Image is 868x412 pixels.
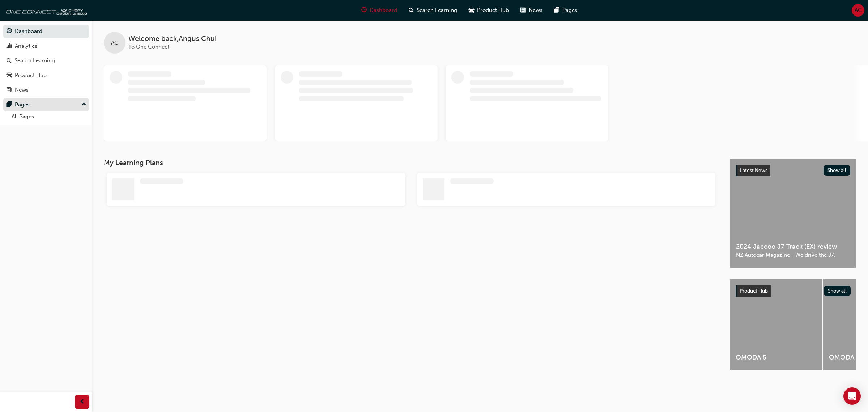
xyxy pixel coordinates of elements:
[7,102,12,108] span: pages-icon
[529,6,542,14] span: News
[469,6,474,15] span: car-icon
[824,165,851,176] button: Show all
[370,6,397,14] span: Dashboard
[15,101,30,109] div: Pages
[730,279,822,370] a: OMODA 5
[403,3,463,18] a: search-iconSearch Learning
[15,71,47,80] div: Product Hub
[80,398,85,407] span: prev-icon
[81,100,86,109] span: up-icon
[3,69,89,82] a: Product Hub
[730,159,856,268] a: Latest NewsShow all2024 Jaecoo J7 Track (EX) reviewNZ Autocar Magazine - We drive the J7.
[7,72,12,79] span: car-icon
[3,54,89,67] a: Search Learning
[740,167,767,173] span: Latest News
[736,165,850,176] a: Latest NewsShow all
[548,3,583,18] a: pages-iconPages
[409,6,414,15] span: search-icon
[14,56,55,65] div: Search Learning
[128,35,217,43] span: Welcome back , Angus Chui
[554,6,559,15] span: pages-icon
[515,3,548,18] a: news-iconNews
[562,6,577,14] span: Pages
[736,285,851,297] a: Product HubShow all
[361,6,367,15] span: guage-icon
[4,3,87,17] img: oneconnect
[843,387,861,405] div: Open Intercom Messenger
[736,243,850,251] span: 2024 Jaecoo J7 Track (EX) review
[128,43,169,50] span: To One Connect
[3,83,89,97] a: News
[477,6,509,14] span: Product Hub
[356,3,403,18] a: guage-iconDashboard
[740,288,768,294] span: Product Hub
[463,3,515,18] a: car-iconProduct Hub
[3,39,89,53] a: Analytics
[7,43,12,50] span: chart-icon
[7,87,12,93] span: news-icon
[3,23,89,98] button: DashboardAnalyticsSearch LearningProduct HubNews
[736,353,816,362] span: OMODA 5
[855,6,862,14] span: AC
[824,286,851,296] button: Show all
[3,98,89,112] button: Pages
[7,58,12,64] span: search-icon
[104,159,718,167] h3: My Learning Plans
[7,28,12,35] span: guage-icon
[417,6,457,14] span: Search Learning
[15,86,29,94] div: News
[111,39,118,47] span: AC
[15,42,37,50] div: Analytics
[736,251,850,259] span: NZ Autocar Magazine - We drive the J7.
[9,111,89,122] a: All Pages
[3,25,89,38] a: Dashboard
[520,6,526,15] span: news-icon
[852,4,864,17] button: AC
